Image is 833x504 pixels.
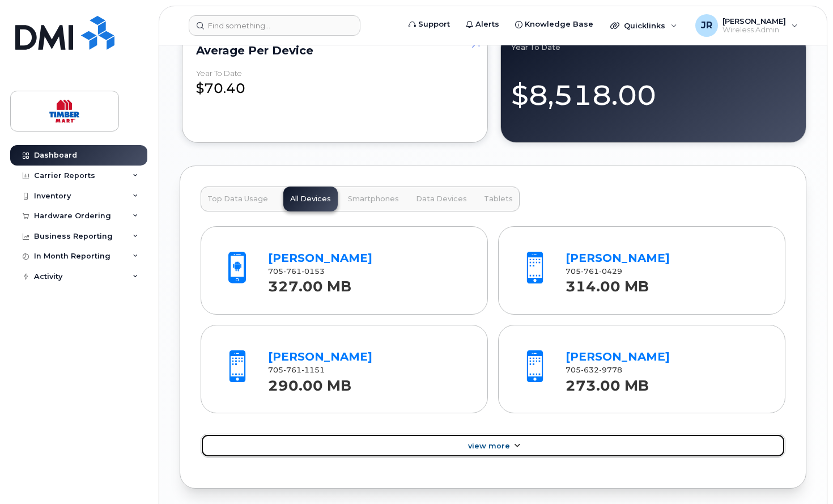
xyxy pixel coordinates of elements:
div: $8,518.00 [511,66,796,115]
input: Find something... [189,15,360,36]
span: JR [701,19,712,32]
span: 761 [581,267,599,276]
span: 761 [283,267,301,276]
span: Tablets [484,194,513,204]
span: 705 [566,366,622,374]
span: 705 [268,366,325,374]
strong: 273.00 MB [566,371,649,394]
span: Knowledge Base [525,19,593,30]
a: [PERSON_NAME] [268,251,372,265]
div: Year to Date [196,69,242,78]
span: View More [468,442,510,450]
div: Quicklinks [602,14,685,37]
strong: 290.00 MB [268,371,351,394]
button: Top Data Usage [201,187,275,211]
a: Knowledge Base [507,13,601,36]
a: [PERSON_NAME] [268,350,372,363]
span: Top Data Usage [207,194,268,204]
div: Jonathan Ridley [687,14,806,37]
span: 0429 [599,267,622,276]
span: Quicklinks [624,21,665,30]
a: [PERSON_NAME] [566,350,670,363]
a: Alerts [458,13,507,36]
button: Smartphones [341,187,406,211]
span: [PERSON_NAME] [722,16,786,26]
span: Wireless Admin [722,26,786,35]
strong: 314.00 MB [566,272,649,295]
span: 0153 [301,267,325,276]
button: Data Devices [409,187,474,211]
span: 9778 [599,366,622,374]
span: Support [418,19,450,30]
iframe: Messenger Launcher [784,455,824,495]
a: Support [401,13,458,36]
div: $70.40 [196,69,474,99]
span: 1151 [301,366,325,374]
a: View More [201,434,785,458]
span: 761 [283,366,301,374]
div: Average per Device [196,46,474,55]
span: Data Devices [416,194,467,204]
button: Tablets [477,187,520,211]
span: Alerts [475,19,499,30]
span: 705 [566,267,622,276]
strong: 327.00 MB [268,272,351,295]
a: [PERSON_NAME] [566,251,670,265]
span: Smartphones [348,194,399,204]
div: Year to Date [511,43,796,52]
span: 632 [581,366,599,374]
span: 705 [268,267,325,276]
